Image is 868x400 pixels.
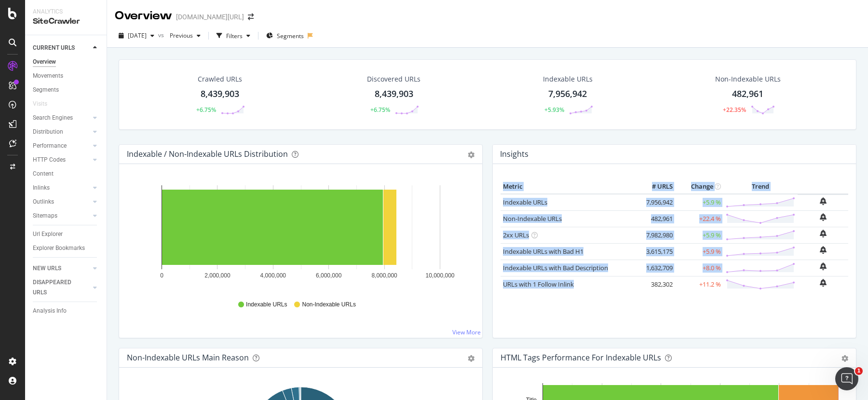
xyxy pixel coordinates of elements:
[503,214,562,223] a: Non-Indexable URLs
[367,74,420,84] div: Discovered URLs
[33,71,100,81] a: Movements
[316,272,342,279] text: 6,000,000
[246,301,287,309] span: Indexable URLs
[127,149,288,159] div: Indexable / Non-Indexable URLs Distribution
[33,85,59,95] div: Segments
[820,262,827,270] div: bell-plus
[500,148,529,161] h4: Insights
[176,12,244,22] div: [DOMAIN_NAME][URL]
[544,106,564,114] div: +5.93%
[33,211,90,221] a: Sitemaps
[33,277,81,298] div: DISAPPEARED URLS
[196,106,216,114] div: +6.75%
[33,43,90,53] a: CURRENT URLS
[371,272,397,279] text: 8,000,000
[675,260,723,276] td: +8.0 %
[33,183,50,193] div: Inlinks
[33,141,67,151] div: Performance
[33,16,99,27] div: SiteCrawler
[723,179,798,194] th: Trend
[33,113,90,123] a: Search Engines
[33,169,100,179] a: Content
[160,272,163,279] text: 0
[262,28,308,43] button: Segments
[637,260,675,276] td: 1,632,709
[127,179,475,291] svg: A chart.
[835,367,858,390] iframe: Intercom live chat
[637,227,675,243] td: 7,982,980
[468,355,475,362] div: gear
[115,8,172,24] div: Overview
[33,229,100,239] a: Url Explorer
[33,197,54,207] div: Outlinks
[503,231,529,239] a: 2xx URLs
[204,272,231,279] text: 2,000,000
[732,88,763,100] div: 482,961
[33,99,57,109] a: Visits
[115,28,158,43] button: [DATE]
[33,155,90,165] a: HTTP Codes
[637,276,675,292] td: 382,302
[855,367,863,375] span: 1
[33,43,75,53] div: CURRENT URLS
[33,113,73,123] div: Search Engines
[158,31,166,39] span: vs
[33,169,54,179] div: Content
[675,210,723,227] td: +22.4 %
[277,32,304,40] span: Segments
[452,328,481,336] a: View More
[33,229,63,239] div: Url Explorer
[302,301,355,309] span: Non-Indexable URLs
[33,306,67,316] div: Analysis Info
[820,230,827,237] div: bell-plus
[33,141,90,151] a: Performance
[33,263,90,274] a: NEW URLS
[501,353,661,362] div: HTML Tags Performance for Indexable URLs
[128,31,147,40] span: 2025 Jul. 8th
[33,8,99,16] div: Analytics
[33,99,47,109] div: Visits
[675,227,723,243] td: +5.9 %
[166,31,193,40] span: Previous
[820,246,827,254] div: bell-plus
[33,243,85,253] div: Explorer Bookmarks
[33,71,63,81] div: Movements
[33,127,63,137] div: Distribution
[675,179,723,194] th: Change
[503,280,574,289] a: URLs with 1 Follow Inlink
[33,155,66,165] div: HTTP Codes
[33,211,57,221] div: Sitemaps
[33,197,90,207] a: Outlinks
[637,179,675,194] th: # URLS
[33,183,90,193] a: Inlinks
[637,210,675,227] td: 482,961
[375,88,413,100] div: 8,439,903
[370,106,390,114] div: +6.75%
[501,179,637,194] th: Metric
[33,243,100,253] a: Explorer Bookmarks
[503,263,608,272] a: Indexable URLs with Bad Description
[33,85,100,95] a: Segments
[841,355,848,362] div: gear
[543,74,593,84] div: Indexable URLs
[675,276,723,292] td: +11.2 %
[198,74,242,84] div: Crawled URLs
[468,152,475,158] div: gear
[166,28,204,43] button: Previous
[425,272,454,279] text: 10,000,000
[127,353,249,362] div: Non-Indexable URLs Main Reason
[33,57,100,67] a: Overview
[820,213,827,221] div: bell-plus
[201,88,239,100] div: 8,439,903
[33,277,90,298] a: DISAPPEARED URLS
[548,88,587,100] div: 7,956,942
[33,57,56,67] div: Overview
[675,194,723,211] td: +5.9 %
[637,243,675,260] td: 3,615,175
[820,279,827,287] div: bell-plus
[503,247,583,256] a: Indexable URLs with Bad H1
[723,106,746,114] div: +22.35%
[33,306,100,316] a: Analysis Info
[715,74,781,84] div: Non-Indexable URLs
